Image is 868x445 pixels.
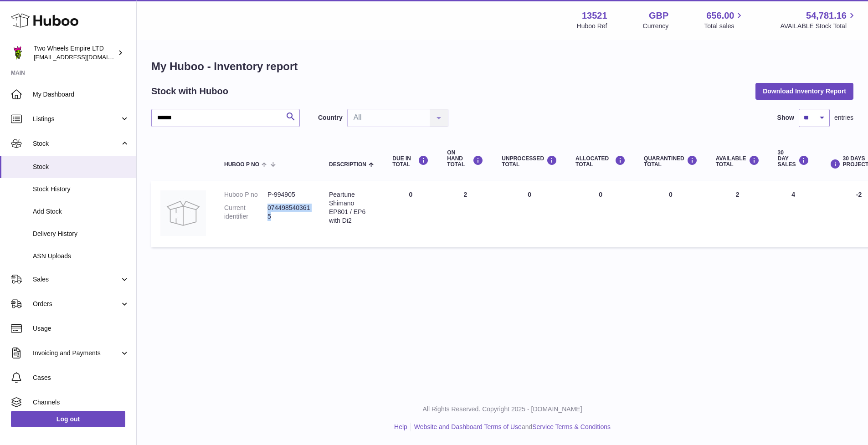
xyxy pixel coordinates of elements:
span: Add Stock [33,207,129,216]
span: Invoicing and Payments [33,349,120,358]
td: 2 [438,181,493,247]
span: AVAILABLE Stock Total [780,22,857,31]
span: Listings [33,115,120,123]
label: Country [318,113,343,122]
span: 656.00 [706,10,734,22]
dd: 0744985403615 [267,204,311,221]
img: justas@twowheelsempire.com [11,46,25,60]
td: 0 [493,181,566,247]
div: ON HAND Total [447,150,483,168]
span: Description [329,162,366,168]
p: All Rights Reserved. Copyright 2025 - [DOMAIN_NAME] [144,405,861,414]
img: product image [160,190,206,236]
dt: Huboo P no [224,190,267,199]
button: Download Inventory Report [755,83,853,99]
a: 656.00 Total sales [704,10,745,31]
li: and [411,423,611,431]
span: My Dashboard [33,90,129,99]
span: entries [834,113,853,122]
div: AVAILABLE Total [716,155,760,168]
span: Stock [33,163,129,171]
div: UNPROCESSED Total [502,155,557,168]
dd: P-994905 [267,190,311,199]
strong: GBP [649,10,668,22]
span: Stock History [33,185,129,194]
dt: Current identifier [224,204,267,221]
label: Show [777,113,794,122]
a: Log out [11,411,125,427]
a: Help [394,423,407,430]
a: Website and Dashboard Terms of Use [414,423,522,430]
a: 54,781.16 AVAILABLE Stock Total [780,10,857,31]
td: 4 [769,181,818,247]
span: 0 [669,191,673,198]
span: Delivery History [33,230,129,238]
a: Service Terms & Conditions [532,423,611,430]
span: Total sales [704,22,745,31]
span: Channels [33,398,129,407]
strong: 13521 [582,10,607,22]
span: Orders [33,300,120,308]
span: [EMAIL_ADDRESS][DOMAIN_NAME] [34,53,134,61]
div: ALLOCATED Total [575,155,626,168]
span: Sales [33,275,120,284]
h1: My Huboo - Inventory report [151,59,853,74]
td: 0 [383,181,438,247]
div: Currency [643,22,669,31]
div: QUARANTINED Total [644,155,698,168]
td: 2 [707,181,769,247]
div: Huboo Ref [577,22,607,31]
span: ASN Uploads [33,252,129,261]
td: 0 [566,181,635,247]
span: Usage [33,324,129,333]
span: Cases [33,373,129,382]
div: Peartune Shimano EP801 / EP6 with Di2 [329,190,374,225]
div: DUE IN TOTAL [392,155,429,168]
div: 30 DAY SALES [778,150,809,168]
span: Huboo P no [224,162,259,168]
span: Stock [33,139,120,148]
div: Two Wheels Empire LTD [34,44,116,61]
h2: Stock with Huboo [151,85,228,97]
span: 54,781.16 [806,10,847,22]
